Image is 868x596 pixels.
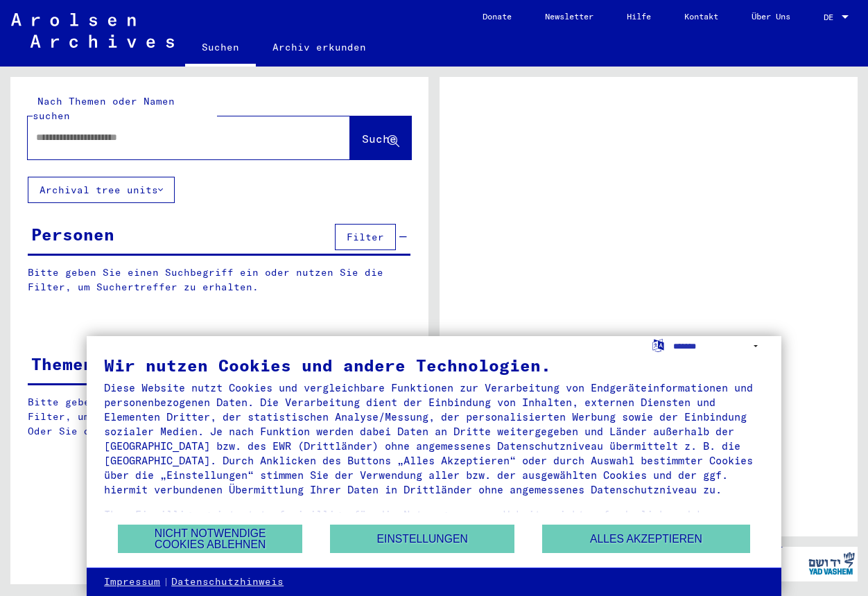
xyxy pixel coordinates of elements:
[185,30,256,67] a: Suchen
[33,95,175,122] mat-label: Nach Themen oder Namen suchen
[171,575,284,589] a: Datenschutzhinweis
[362,132,397,146] span: Suche
[28,395,411,439] p: Bitte geben Sie einen Suchbegriff ein oder nutzen Sie die Filter, um Suchertreffer zu erhalten. O...
[28,177,175,203] button: Archival tree units
[651,338,666,351] label: Sprache auswählen
[347,231,384,243] span: Filter
[31,351,94,376] div: Themen
[11,13,174,48] img: Arolsen_neg.svg
[330,525,514,553] button: Einstellungen
[104,575,160,589] a: Impressum
[104,357,764,374] div: Wir nutzen Cookies und andere Technologien.
[824,12,839,22] span: DE
[806,546,858,581] img: yv_logo.png
[335,224,396,250] button: Filter
[28,265,410,295] p: Bitte geben Sie einen Suchbegriff ein oder nutzen Sie die Filter, um Suchertreffer zu erhalten.
[350,116,411,159] button: Suche
[118,525,302,553] button: Nicht notwendige Cookies ablehnen
[673,336,764,356] select: Sprache auswählen
[542,525,750,553] button: Alles akzeptieren
[104,380,764,497] div: Diese Website nutzt Cookies und vergleichbare Funktionen zur Verarbeitung von Endgeräteinformatio...
[31,222,114,247] div: Personen
[256,30,383,64] a: Archiv erkunden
